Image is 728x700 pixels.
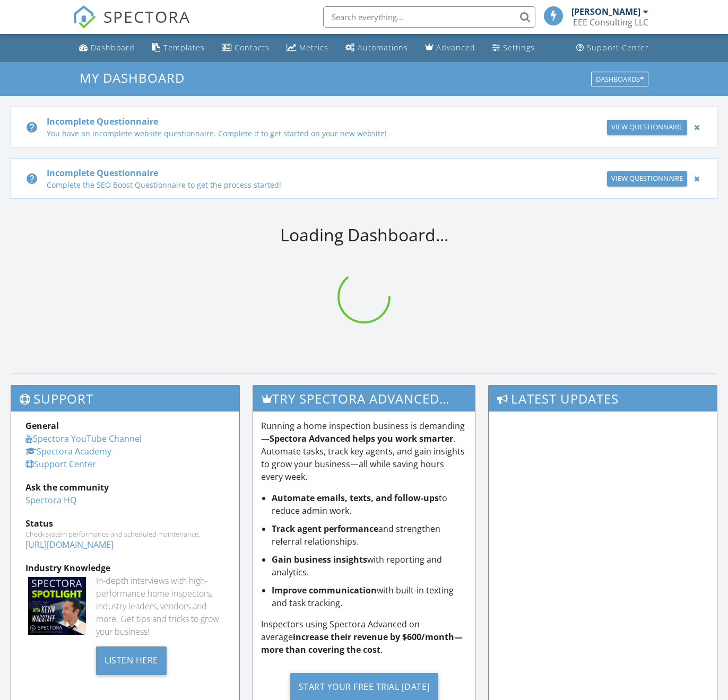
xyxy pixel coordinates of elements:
p: Running a home inspection business is demanding— . Automate tasks, track key agents, and gain ins... [261,419,467,483]
div: Templates [163,42,205,52]
strong: Spectora Advanced helps you work smarter [270,433,453,444]
i: help [25,121,38,134]
li: to reduce admin work. [272,492,467,517]
a: Support Center [572,38,653,58]
div: Incomplete Questionnaire [47,115,593,128]
img: The Best Home Inspection Software - Spectora [73,5,96,29]
div: Complete the SEO Boost Questionnaire to get the process started! [47,179,593,190]
button: Dashboards [591,72,648,86]
a: Spectora YouTube Channel [25,433,142,444]
div: Advanced [436,42,475,52]
a: Listen Here [96,654,167,666]
strong: increase their revenue by $600/month—more than covering the cost [261,631,463,655]
a: Spectora Academy [25,445,111,457]
a: Contacts [218,38,274,58]
div: Contacts [235,42,270,52]
strong: Automate emails, texts, and follow-ups [272,492,439,504]
p: Inspectors using Spectora Advanced on average . [261,618,467,656]
a: SPECTORA [73,14,190,37]
h3: Latest Updates [489,386,717,412]
div: Check system performance and scheduled maintenance. [25,530,225,538]
div: Support Center [587,42,649,52]
h3: Support [11,386,239,412]
a: Automations (Basic) [341,38,412,58]
a: [URL][DOMAIN_NAME] [25,539,114,550]
a: Dashboard [75,38,139,58]
div: [PERSON_NAME] [571,6,640,17]
a: View Questionnaire [607,171,687,186]
strong: Gain business insights [272,554,367,565]
a: Support Center [25,458,96,470]
input: Search everything... [323,6,535,28]
div: Metrics [299,42,328,52]
strong: General [25,420,59,432]
div: Industry Knowledge [25,562,225,574]
i: help [25,172,38,185]
div: You have an incomplete website questionnaire. Complete it to get started on your new website! [47,128,593,139]
a: View Questionnaire [607,120,687,135]
div: In-depth interviews with high-performance home inspectors, industry leaders, vendors and more. Ge... [96,574,225,638]
h3: Try spectora advanced [DATE] [253,386,475,412]
div: Settings [503,42,535,52]
a: Settings [488,38,539,58]
div: Dashboards [596,75,644,83]
div: EEE Consulting LLC [573,17,648,28]
li: with built-in texting and task tracking. [272,584,467,609]
a: Templates [148,38,209,58]
span: My Dashboard [80,69,185,86]
a: Advanced [421,38,480,58]
strong: Track agent performance [272,523,378,535]
img: Spectoraspolightmain [28,577,86,635]
span: SPECTORA [103,5,190,28]
div: Automations [358,42,408,52]
div: Incomplete Questionnaire [47,167,593,179]
div: View Questionnaire [611,173,683,184]
div: Status [25,517,225,530]
div: Ask the community [25,481,225,494]
li: and strengthen referral relationships. [272,522,467,548]
strong: Improve communication [272,584,377,596]
a: Metrics [282,38,333,58]
div: Dashboard [91,42,135,52]
div: Listen Here [96,646,167,675]
a: Spectora HQ [25,494,76,506]
li: with reporting and analytics. [272,553,467,579]
div: View Questionnaire [611,122,683,133]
